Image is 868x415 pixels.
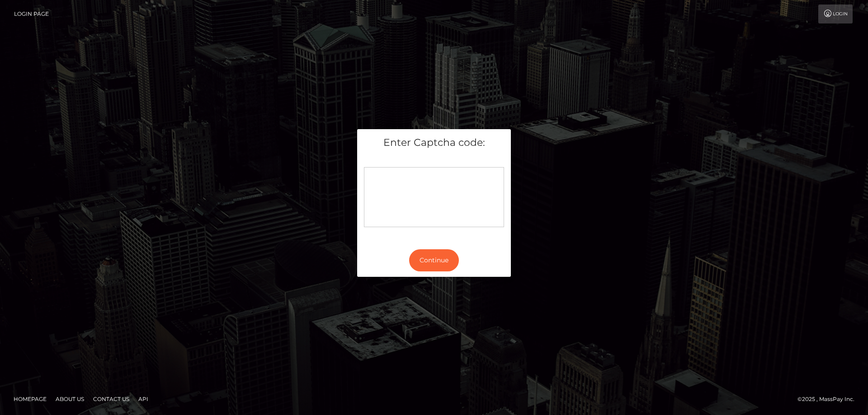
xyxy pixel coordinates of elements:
a: Homepage [10,392,50,406]
a: Contact Us [90,392,133,406]
a: About Us [52,392,88,406]
div: © 2025 , MassPay Inc. [797,394,861,404]
div: Captcha widget loading... [364,167,504,227]
a: Login Page [14,5,49,23]
button: Continue [409,249,459,271]
h5: Enter Captcha code: [364,136,504,150]
a: API [135,392,152,406]
a: Login [818,5,853,23]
